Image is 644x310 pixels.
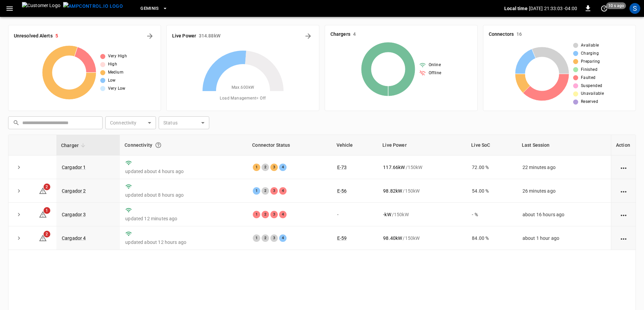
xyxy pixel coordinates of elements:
[330,31,350,38] h6: Chargers
[581,83,602,89] span: Suspended
[489,31,514,38] h6: Connectors
[581,90,604,97] span: Unavailable
[332,203,378,226] td: -
[253,187,260,195] div: 1
[466,203,517,226] td: - %
[232,84,254,91] span: Max. 600 kW
[144,31,155,41] button: All Alerts
[619,235,628,242] div: action cell options
[253,164,260,171] div: 1
[44,207,50,214] span: 1
[517,179,611,203] td: 26 minutes ago
[262,164,269,171] div: 2
[247,135,331,156] th: Connector Status
[253,234,260,242] div: 1
[383,164,461,171] div: / 150 kW
[581,50,599,57] span: Charging
[39,212,47,217] a: 1
[383,164,405,171] p: 117.66 kW
[517,226,611,250] td: about 1 hour ago
[611,135,636,156] th: Action
[279,234,287,242] div: 4
[125,192,242,198] p: updated about 8 hours ago
[62,235,86,241] a: Cargador 4
[466,179,517,203] td: 54.00 %
[504,5,528,12] p: Local time
[517,203,611,226] td: about 16 hours ago
[581,42,599,49] span: Available
[39,188,47,193] a: 2
[22,2,60,15] img: Customer Logo
[14,162,24,172] button: expand row
[262,234,269,242] div: 2
[270,164,278,171] div: 3
[629,3,640,14] div: profile-icon
[14,32,53,40] h6: Unresolved Alerts
[332,135,378,156] th: Vehicle
[262,211,269,218] div: 2
[383,188,461,194] div: / 150 kW
[63,2,123,10] img: ampcontrol.io logo
[108,85,126,92] span: Very Low
[383,211,391,218] p: - kW
[199,32,220,40] h6: 314.88 kW
[125,215,242,222] p: updated 12 minutes ago
[55,32,58,40] h6: 5
[337,235,347,241] a: E-59
[429,62,441,68] span: Online
[279,211,287,218] div: 4
[303,31,314,41] button: Energy Overview
[270,234,278,242] div: 3
[262,187,269,195] div: 2
[516,31,522,38] h6: 16
[529,5,577,12] p: [DATE] 21:33:03 -04:00
[172,32,196,40] h6: Live Power
[353,31,356,38] h6: 4
[383,235,461,242] div: / 150 kW
[581,75,596,81] span: Faulted
[62,165,86,170] a: Cargador 1
[429,70,441,77] span: Offline
[606,2,626,9] span: 10 s ago
[581,58,600,65] span: Preparing
[220,95,266,102] span: Load Management = Off
[39,235,47,241] a: 2
[619,188,628,194] div: action cell options
[125,239,242,246] p: updated about 12 hours ago
[108,53,127,60] span: Very High
[619,164,628,171] div: action cell options
[140,5,159,12] span: Geminis
[581,66,597,73] span: Finished
[125,139,243,151] div: Connectivity
[599,3,610,14] button: set refresh interval
[44,231,50,237] span: 2
[517,156,611,179] td: 22 minutes ago
[383,235,402,242] p: 98.40 kW
[279,164,287,171] div: 4
[62,188,86,194] a: Cargador 2
[466,226,517,250] td: 84.00 %
[108,69,124,76] span: Medium
[337,165,347,170] a: E-73
[125,168,242,175] p: updated about 4 hours ago
[378,135,466,156] th: Live Power
[581,98,598,105] span: Reserved
[14,233,24,243] button: expand row
[383,211,461,218] div: / 150 kW
[517,135,611,156] th: Last Session
[466,156,517,179] td: 72.00 %
[14,186,24,196] button: expand row
[108,61,117,68] span: High
[466,135,517,156] th: Live SoC
[14,209,24,220] button: expand row
[138,2,170,15] button: Geminis
[108,77,116,84] span: Low
[152,139,164,151] button: Connection between the charger and our software.
[279,187,287,195] div: 4
[337,188,347,194] a: E-56
[61,141,87,149] span: Charger
[383,188,402,194] p: 98.82 kW
[270,211,278,218] div: 3
[62,212,86,217] a: Cargador 3
[44,184,50,190] span: 2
